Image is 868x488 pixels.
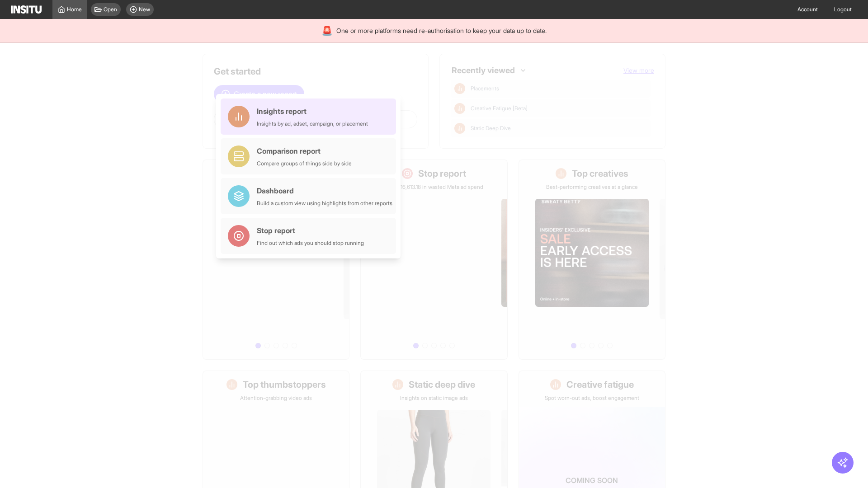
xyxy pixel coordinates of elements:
[104,6,117,13] span: Open
[257,225,364,236] div: Stop report
[257,160,352,167] div: Compare groups of things side by side
[257,185,392,196] div: Dashboard
[257,200,392,207] div: Build a custom view using highlights from other reports
[336,26,547,35] span: One or more platforms need re-authorisation to keep your data up to date.
[257,106,368,117] div: Insights report
[257,145,352,156] div: Comparison report
[11,5,42,14] img: Logo
[67,6,82,13] span: Home
[321,24,333,37] div: 🚨
[257,239,364,247] div: Find out which ads you should stop running
[257,120,368,127] div: Insights by ad, adset, campaign, or placement
[139,6,150,13] span: New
